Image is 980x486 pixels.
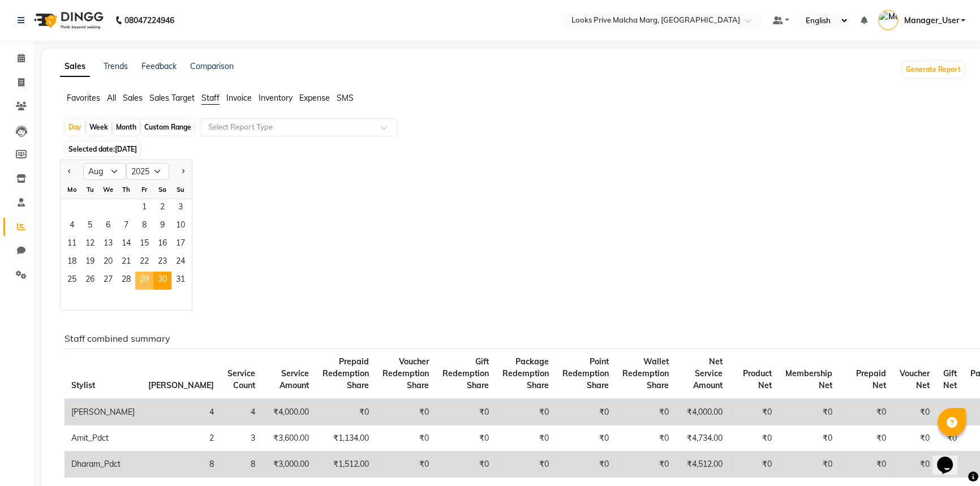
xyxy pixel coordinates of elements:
[616,451,676,478] td: ₹0
[943,368,957,390] span: Gift Net
[562,356,609,390] span: Point Redemption Share
[262,425,316,451] td: ₹3,600.00
[81,217,99,235] div: Tuesday, August 5, 2025
[436,425,496,451] td: ₹0
[123,93,143,103] span: Sales
[81,253,99,272] div: Tuesday, August 19, 2025
[135,253,153,272] div: Friday, August 22, 2025
[779,425,839,451] td: ₹0
[556,451,616,478] td: ₹0
[63,235,81,253] span: 11
[153,199,171,217] span: 2
[141,119,194,135] div: Custom Range
[259,93,293,103] span: Inventory
[622,356,669,390] span: Wallet Redemption Share
[299,93,330,103] span: Expense
[878,10,898,30] img: Manager_User
[936,399,964,425] td: ₹0
[99,217,117,235] div: Wednesday, August 6, 2025
[496,451,556,478] td: ₹0
[171,272,190,290] div: Sunday, August 31, 2025
[171,217,190,235] div: Sunday, August 10, 2025
[436,399,496,425] td: ₹0
[126,163,169,180] select: Select year
[616,399,676,425] td: ₹0
[442,356,489,390] span: Gift Redemption Share
[382,356,429,390] span: Voucher Redemption Share
[496,425,556,451] td: ₹0
[556,399,616,425] td: ₹0
[171,199,190,217] div: Sunday, August 3, 2025
[65,333,956,344] h6: Staff combined summary
[316,451,376,478] td: ₹1,512.00
[729,451,779,478] td: ₹0
[376,451,436,478] td: ₹0
[153,235,171,253] span: 16
[743,368,772,390] span: Product Net
[135,253,153,272] span: 22
[900,368,930,390] span: Voucher Net
[99,253,117,272] span: 20
[135,217,153,235] span: 8
[117,217,135,235] span: 7
[893,399,936,425] td: ₹0
[262,451,316,478] td: ₹3,000.00
[936,425,964,451] td: ₹0
[316,425,376,451] td: ₹1,134.00
[60,57,90,77] a: Sales
[337,93,354,103] span: SMS
[99,272,117,290] span: 27
[71,380,95,390] span: Stylist
[99,272,117,290] div: Wednesday, August 27, 2025
[67,93,100,103] span: Favorites
[99,253,117,272] div: Wednesday, August 20, 2025
[63,217,81,235] span: 4
[81,235,99,253] div: Tuesday, August 12, 2025
[221,451,262,478] td: 8
[893,451,936,478] td: ₹0
[904,15,958,27] span: Manager_User
[227,368,255,390] span: Service Count
[556,425,616,451] td: ₹0
[117,272,135,290] div: Thursday, August 28, 2025
[839,451,893,478] td: ₹0
[932,441,969,475] iframe: chat widget
[99,235,117,253] span: 13
[171,235,190,253] span: 17
[63,253,81,272] span: 18
[81,180,99,199] div: Tu
[135,199,153,217] span: 1
[171,199,190,217] span: 3
[785,368,832,390] span: Membership Net
[117,253,135,272] div: Thursday, August 21, 2025
[81,272,99,290] div: Tuesday, August 26, 2025
[135,199,153,217] div: Friday, August 1, 2025
[153,180,171,199] div: Sa
[153,217,171,235] span: 9
[66,119,84,135] div: Day
[29,5,106,36] img: logo
[83,163,126,180] select: Select month
[171,253,190,272] div: Sunday, August 24, 2025
[496,399,556,425] td: ₹0
[693,356,723,390] span: Net Service Amount
[66,142,140,156] span: Selected date:
[779,451,839,478] td: ₹0
[280,368,309,390] span: Service Amount
[323,356,369,390] span: Prepaid Redemption Share
[153,253,171,272] span: 23
[117,272,135,290] span: 28
[226,93,252,103] span: Invoice
[117,180,135,199] div: Th
[63,253,81,272] div: Monday, August 18, 2025
[190,61,234,71] a: Comparison
[153,272,171,290] div: Saturday, August 30, 2025
[81,235,99,253] span: 12
[115,145,137,153] span: [DATE]
[141,399,221,425] td: 4
[117,217,135,235] div: Thursday, August 7, 2025
[148,380,214,390] span: [PERSON_NAME]
[63,217,81,235] div: Monday, August 4, 2025
[616,425,676,451] td: ₹0
[903,62,964,78] button: Generate Report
